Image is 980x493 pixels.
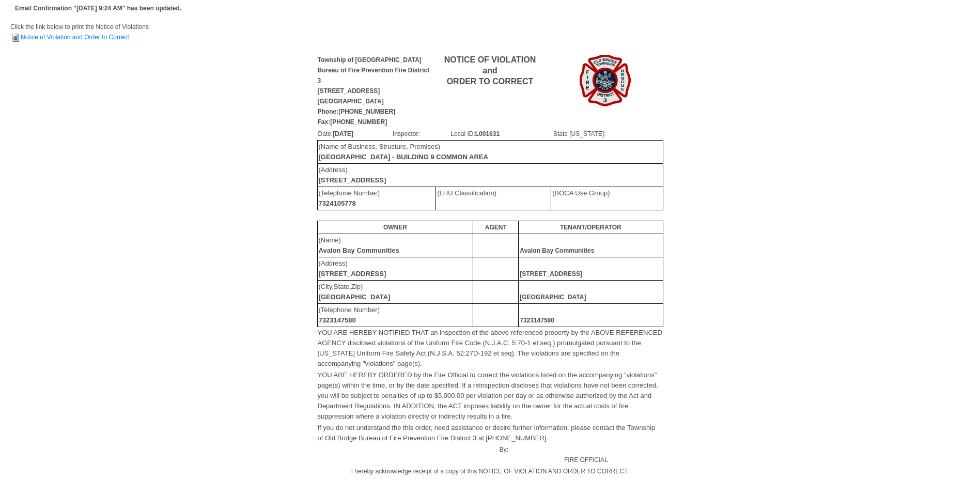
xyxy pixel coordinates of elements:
b: [STREET_ADDRESS] [520,270,582,278]
font: (Telephone Number) [319,306,380,324]
td: By: [317,444,509,466]
font: (Address) [319,259,386,278]
b: [GEOGRAPHIC_DATA] [520,294,586,301]
td: I hereby acknowledge receipt of a copy of this NOTICE OF VIOLATION AND ORDER TO CORRECT. [317,466,663,477]
font: (Telephone Number) [319,189,380,207]
td: Email Confirmation "[DATE] 9:24 AM" has been updated. [13,2,183,15]
b: AGENT [485,224,507,231]
td: FIRE OFFICIAL [509,444,663,466]
font: (Address) [319,166,386,184]
b: NOTICE OF VIOLATION and ORDER TO CORRECT [444,55,536,86]
font: (LHU Classification) [437,189,496,197]
font: (City,State,Zip) [319,283,391,301]
b: OWNER [383,224,407,231]
font: YOU ARE HEREBY ORDERED by the Fire Official to correct the violations listed on the accompanying ... [318,371,658,420]
td: Local ID: [450,128,553,140]
b: L001631 [475,130,500,137]
font: (Name of Business, Structure, Premises) [319,143,488,161]
font: (BOCA Use Group) [552,189,610,197]
a: Notice of Violation and Order to Correct [10,34,129,41]
td: State [US_STATE]: [553,128,663,140]
b: Avalon Bay Communities [520,247,594,254]
b: [GEOGRAPHIC_DATA] - BUILDING 9 COMMON AREA [319,153,488,161]
b: 7323147580 [319,316,356,324]
b: [STREET_ADDRESS] [319,176,386,184]
td: Inspector: [392,128,450,140]
b: Township of [GEOGRAPHIC_DATA] Bureau of Fire Prevention Fire District 3 [STREET_ADDRESS] [GEOGRAP... [318,56,430,126]
span: Click the link below to print the Notice of Violations [10,23,149,41]
font: (Name) [319,236,399,254]
font: YOU ARE HEREBY NOTIFIED THAT an inspection of the above referenced property by the ABOVE REFERENC... [318,329,662,367]
img: Image [580,55,631,106]
b: [GEOGRAPHIC_DATA] [319,293,391,301]
b: [DATE] [333,130,353,137]
b: 7324105778 [319,199,356,207]
b: TENANT/OPERATOR [560,224,621,231]
b: Avalon Bay Communities [319,246,399,254]
img: HTML Document [10,33,21,43]
b: 7323147580 [520,317,554,324]
b: [STREET_ADDRESS] [319,270,386,278]
font: If you do not understand the this order, need assistance or desire further information, please co... [318,424,656,442]
td: Date: [318,128,393,140]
